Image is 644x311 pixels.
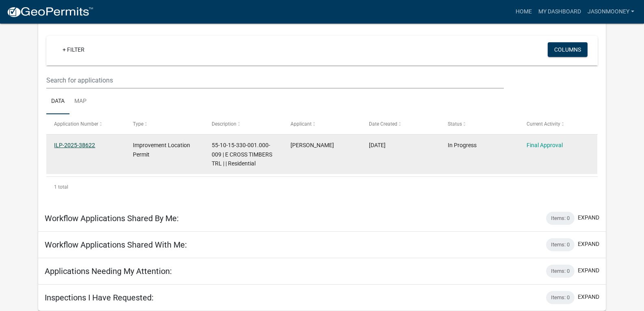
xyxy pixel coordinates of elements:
[38,21,606,205] div: collapse
[578,266,599,275] button: expand
[546,291,575,304] div: Items: 0
[46,114,125,134] datatable-header-cell: Application Number
[578,213,599,222] button: expand
[548,42,588,57] button: Columns
[527,121,560,127] span: Current Activity
[291,121,312,127] span: Applicant
[282,114,361,134] datatable-header-cell: Applicant
[54,142,95,148] a: ILP-2025-38622
[369,121,397,127] span: Date Created
[56,42,91,57] a: + Filter
[546,238,575,251] div: Items: 0
[46,177,598,197] div: 1 total
[546,212,575,225] div: Items: 0
[45,213,179,223] h5: Workflow Applications Shared By Me:
[448,142,477,148] span: In Progress
[512,4,535,20] a: Home
[448,121,462,127] span: Status
[69,89,91,115] a: Map
[546,265,575,278] div: Items: 0
[440,114,519,134] datatable-header-cell: Status
[361,114,440,134] datatable-header-cell: Date Created
[45,293,154,302] h5: Inspections I Have Requested:
[212,142,272,167] span: 55-10-15-330-001.000-009 | E CROSS TIMBERS TRL | | Residential
[133,121,143,127] span: Type
[46,89,69,115] a: Data
[45,240,187,250] h5: Workflow Applications Shared With Me:
[527,142,563,148] a: Final Approval
[518,114,597,134] datatable-header-cell: Current Activity
[212,121,236,127] span: Description
[578,240,599,248] button: expand
[369,142,386,148] span: 08/07/2025
[584,4,637,20] a: Jasonmooney
[45,266,172,276] h5: Applications Needing My Attention:
[46,72,503,89] input: Search for applications
[54,121,98,127] span: Application Number
[291,142,334,148] span: Jason Mooney
[535,4,584,20] a: My Dashboard
[204,114,283,134] datatable-header-cell: Description
[125,114,204,134] datatable-header-cell: Type
[578,293,599,301] button: expand
[133,142,190,158] span: Improvement Location Permit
